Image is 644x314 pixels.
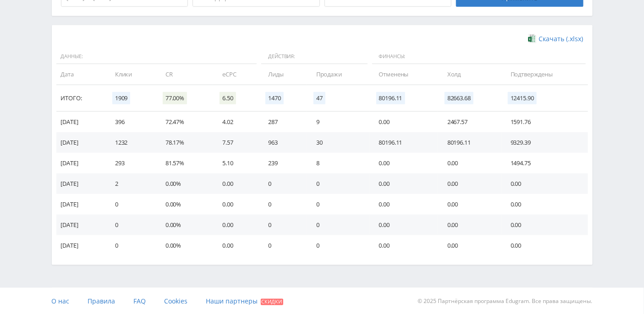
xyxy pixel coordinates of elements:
[307,194,370,215] td: 0
[156,215,213,235] td: 0.00%
[370,235,438,256] td: 0.00
[314,92,325,104] span: 47
[56,85,106,112] td: Итого:
[438,153,501,173] td: 0.00
[156,132,213,153] td: 78.17%
[445,92,473,104] span: 82663.68
[261,299,283,305] span: Скидки
[307,64,370,85] td: Продажи
[370,112,438,132] td: 0.00
[106,132,156,153] td: 1232
[265,92,283,104] span: 1470
[134,297,146,306] span: FAQ
[259,194,307,215] td: 0
[307,112,370,132] td: 9
[106,215,156,235] td: 0
[307,153,370,173] td: 8
[56,64,106,85] td: Дата
[501,153,588,173] td: 1494.75
[156,173,213,194] td: 0.00%
[106,194,156,215] td: 0
[106,153,156,173] td: 293
[508,92,537,104] span: 12415.90
[56,49,257,65] span: Данные:
[372,49,586,65] span: Финансы:
[213,194,259,215] td: 0.00
[213,235,259,256] td: 0.00
[165,297,188,306] span: Cookies
[370,215,438,235] td: 0.00
[370,173,438,194] td: 0.00
[501,215,588,235] td: 0.00
[56,132,106,153] td: [DATE]
[56,235,106,256] td: [DATE]
[528,34,536,43] img: xlsx
[106,64,156,85] td: Клики
[438,132,501,153] td: 80196.11
[307,132,370,153] td: 30
[112,92,130,104] span: 1909
[156,235,213,256] td: 0.00%
[376,92,405,104] span: 80196.11
[156,194,213,215] td: 0.00%
[307,215,370,235] td: 0
[213,173,259,194] td: 0.00
[438,64,501,85] td: Холд
[539,35,583,43] span: Скачать (.xlsx)
[438,173,501,194] td: 0.00
[259,173,307,194] td: 0
[501,173,588,194] td: 0.00
[259,215,307,235] td: 0
[370,132,438,153] td: 80196.11
[213,215,259,235] td: 0.00
[370,64,438,85] td: Отменены
[52,297,70,306] span: О нас
[213,132,259,153] td: 7.57
[220,92,236,104] span: 6.50
[501,64,588,85] td: Подтверждены
[106,235,156,256] td: 0
[528,34,583,43] a: Скачать (.xlsx)
[370,194,438,215] td: 0.00
[501,112,588,132] td: 1591.76
[106,173,156,194] td: 2
[156,112,213,132] td: 72.47%
[213,64,259,85] td: eCPC
[259,153,307,173] td: 239
[56,112,106,132] td: [DATE]
[88,297,116,306] span: Правила
[501,132,588,153] td: 9329.39
[259,235,307,256] td: 0
[259,112,307,132] td: 287
[56,194,106,215] td: [DATE]
[307,173,370,194] td: 0
[163,92,187,104] span: 77.00%
[501,194,588,215] td: 0.00
[156,153,213,173] td: 81.57%
[501,235,588,256] td: 0.00
[438,215,501,235] td: 0.00
[307,235,370,256] td: 0
[56,173,106,194] td: [DATE]
[259,64,307,85] td: Лиды
[56,215,106,235] td: [DATE]
[213,112,259,132] td: 4.02
[156,64,213,85] td: CR
[438,194,501,215] td: 0.00
[259,132,307,153] td: 963
[56,153,106,173] td: [DATE]
[438,235,501,256] td: 0.00
[213,153,259,173] td: 5.10
[106,112,156,132] td: 396
[206,297,258,306] span: Наши партнеры
[261,49,367,65] span: Действия:
[438,112,501,132] td: 2467.57
[370,153,438,173] td: 0.00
